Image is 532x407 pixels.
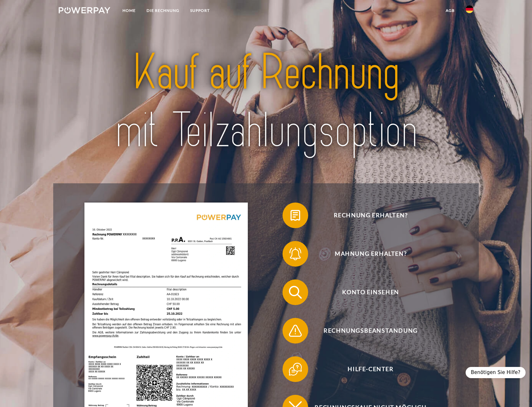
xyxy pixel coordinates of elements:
[141,5,185,16] a: DIE RECHNUNG
[79,41,453,162] img: title-powerpay_de.svg
[440,5,460,16] a: agb
[292,203,449,228] span: Rechnung erhalten?
[117,5,141,16] a: Home
[466,367,526,378] div: Benötigen Sie Hilfe?
[283,318,449,344] button: Rechnungsbeanstandung
[287,323,303,339] img: qb_warning.svg
[292,318,449,344] span: Rechnungsbeanstandung
[283,203,449,228] button: Rechnung erhalten?
[287,246,303,262] img: qb_bell.svg
[59,7,110,13] img: logo-powerpay-white.svg
[466,5,473,13] img: de
[283,356,449,382] button: Hilfe-Center
[283,279,449,305] button: Konto einsehen
[283,241,449,267] button: Mahnung erhalten?
[287,361,303,377] img: qb_help.svg
[292,241,449,267] span: Mahnung erhalten?
[292,356,449,382] span: Hilfe-Center
[185,5,215,16] a: SUPPORT
[287,284,303,300] img: qb_search.svg
[292,279,449,305] span: Konto einsehen
[287,207,303,223] img: qb_bill.svg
